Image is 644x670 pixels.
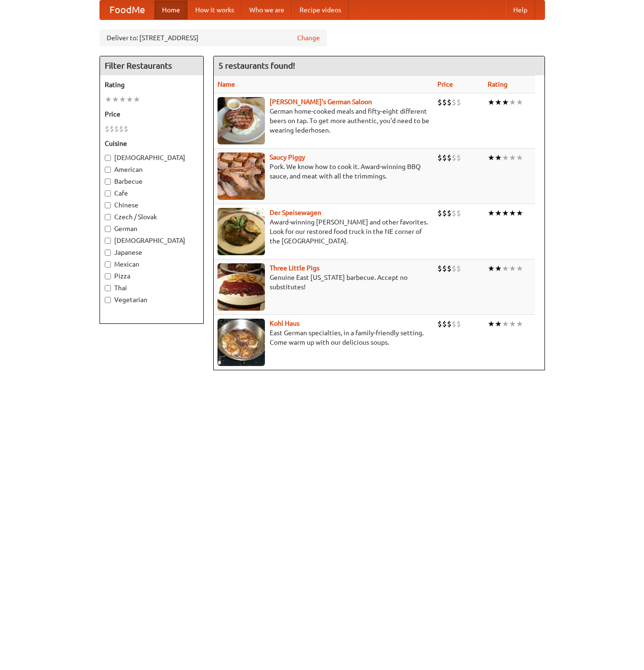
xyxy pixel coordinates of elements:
[509,152,516,163] li: ★
[218,107,430,135] p: German home-cooked meals and fifty-eight different beers on tap. To get more authentic, you'd nee...
[105,214,111,220] input: Czech / Slovak
[502,263,509,274] li: ★
[105,124,109,134] li: $
[124,124,128,134] li: $
[119,94,126,105] li: ★
[516,319,523,329] li: ★
[516,152,523,163] li: ★
[105,212,199,222] label: Czech / Slovak
[488,208,495,218] li: ★
[218,273,430,292] p: Genuine East [US_STATE] barbecue. Accept no substitutes!
[105,236,199,245] label: [DEMOGRAPHIC_DATA]
[105,177,199,186] label: Barbecue
[516,97,523,107] li: ★
[105,238,111,244] input: [DEMOGRAPHIC_DATA]
[105,271,199,281] label: Pizza
[442,208,447,218] li: $
[447,152,452,163] li: $
[119,124,124,134] li: $
[456,263,461,274] li: $
[456,208,461,218] li: $
[105,250,111,256] input: Japanese
[105,226,111,232] input: German
[105,165,199,174] label: American
[502,319,509,329] li: ★
[114,124,119,134] li: $
[452,208,456,218] li: $
[188,0,242,19] a: How it works
[509,208,516,218] li: ★
[442,319,447,329] li: $
[509,97,516,107] li: ★
[105,261,111,268] input: Mexican
[105,109,199,119] h5: Price
[105,167,111,173] input: American
[105,248,199,257] label: Japanese
[495,152,502,163] li: ★
[218,217,430,246] p: Award-winning [PERSON_NAME] and other favorites. Look for our restored food truck in the NE corne...
[509,263,516,274] li: ★
[105,153,199,162] label: [DEMOGRAPHIC_DATA]
[442,152,447,163] li: $
[437,208,442,218] li: $
[452,319,456,329] li: $
[456,97,461,107] li: $
[105,259,199,269] label: Mexican
[516,263,523,274] li: ★
[437,152,442,163] li: $
[105,297,111,303] input: Vegetarian
[105,202,111,208] input: Chinese
[452,97,456,107] li: $
[133,94,140,105] li: ★
[270,264,319,272] a: Three Little Pigs
[437,80,453,88] a: Price
[154,0,188,19] a: Home
[242,0,292,19] a: Who we are
[456,152,461,163] li: $
[270,320,299,327] a: Kohl Haus
[218,162,430,181] p: Pork. We know how to cook it. Award-winning BBQ sauce, and meat with all the trimmings.
[502,208,509,218] li: ★
[447,208,452,218] li: $
[452,152,456,163] li: $
[109,124,114,134] li: $
[105,295,199,304] label: Vegetarian
[105,94,112,105] li: ★
[218,328,430,347] p: East German specialties, in a family-friendly setting. Come warm up with our delicious soups.
[437,319,442,329] li: $
[447,97,452,107] li: $
[270,209,321,216] b: Der Speisewagen
[502,97,509,107] li: ★
[112,94,119,105] li: ★
[502,152,509,163] li: ★
[105,80,199,89] h5: Rating
[100,56,203,75] h4: Filter Restaurants
[447,319,452,329] li: $
[218,263,265,311] img: littlepigs.jpg
[452,263,456,274] li: $
[105,285,111,291] input: Thai
[270,98,372,106] a: [PERSON_NAME]'s German Saloon
[218,61,295,70] ng-pluralize: 5 restaurants found!
[442,263,447,274] li: $
[105,179,111,185] input: Barbecue
[506,0,535,19] a: Help
[292,0,349,19] a: Recipe videos
[105,283,199,293] label: Thai
[456,319,461,329] li: $
[488,263,495,274] li: ★
[105,200,199,210] label: Chinese
[105,188,199,198] label: Cafe
[105,190,111,197] input: Cafe
[218,97,265,144] img: esthers.jpg
[442,97,447,107] li: $
[437,97,442,107] li: $
[100,0,154,19] a: FoodMe
[105,155,111,161] input: [DEMOGRAPHIC_DATA]
[437,263,442,274] li: $
[495,319,502,329] li: ★
[270,153,305,161] b: Saucy Piggy
[488,97,495,107] li: ★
